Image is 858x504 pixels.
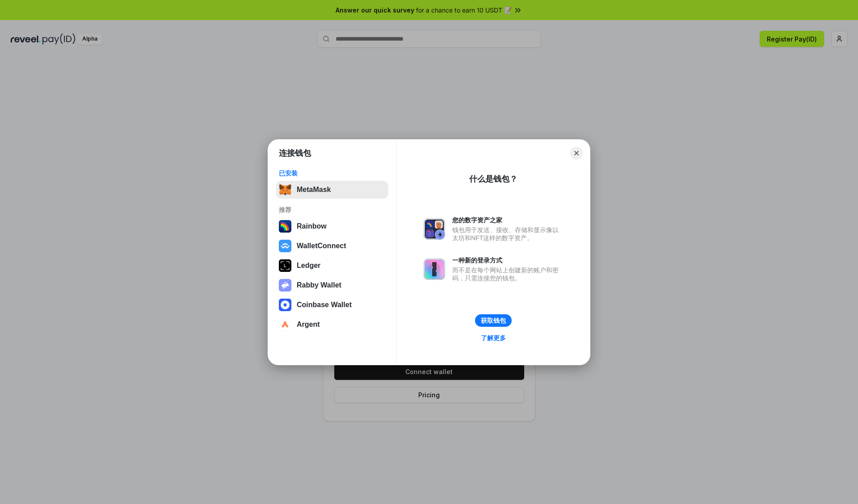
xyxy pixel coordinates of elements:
[276,237,388,255] button: WalletConnect
[276,296,388,314] button: Coinbase Wallet
[276,316,388,333] button: Argent
[452,256,563,264] div: 一种新的登录方式
[276,181,388,199] button: MetaMask
[279,259,291,272] img: svg+xml,%3Csvg%20xmlns%3D%22http%3A%2F%2Fwww.w3.org%2F2000%2Fsvg%22%20width%3D%2228%22%20height%3...
[297,321,320,329] div: Argent
[424,258,445,280] img: svg+xml,%3Csvg%20xmlns%3D%22http%3A%2F%2Fwww.w3.org%2F2000%2Fsvg%22%20fill%3D%22none%22%20viewBox...
[279,220,291,233] img: svg+xml,%3Csvg%20width%3D%22120%22%20height%3D%22120%22%20viewBox%3D%220%200%20120%20120%22%20fil...
[481,317,506,325] div: 获取钱包
[279,240,291,252] img: svg+xml,%3Csvg%20width%3D%2228%22%20height%3D%2228%22%20viewBox%3D%220%200%2028%2028%22%20fill%3D...
[276,217,388,235] button: Rainbow
[279,206,386,214] div: 推荐
[570,147,583,159] button: Close
[297,242,346,250] div: WalletConnect
[279,148,311,158] h1: 连接钱包
[481,334,506,342] div: 了解更多
[279,279,291,292] img: svg+xml,%3Csvg%20xmlns%3D%22http%3A%2F%2Fwww.w3.org%2F2000%2Fsvg%22%20fill%3D%22none%22%20viewBox...
[469,174,517,184] div: 什么是钱包？
[452,266,563,282] div: 而不是在每个网站上创建新的账户和密码，只需连接您的钱包。
[279,318,291,331] img: svg+xml,%3Csvg%20width%3D%2228%22%20height%3D%2228%22%20viewBox%3D%220%200%2028%2028%22%20fill%3D...
[475,314,512,327] button: 获取钱包
[297,301,352,309] div: Coinbase Wallet
[452,216,563,224] div: 您的数字资产之家
[452,226,563,242] div: 钱包用于发送、接收、存储和显示像以太坊和NFT这样的数字资产。
[297,262,320,270] div: Ledger
[297,186,331,194] div: MetaMask
[276,257,388,275] button: Ledger
[276,276,388,294] button: Rabby Wallet
[279,299,291,311] img: svg+xml,%3Csvg%20width%3D%2228%22%20height%3D%2228%22%20viewBox%3D%220%200%2028%2028%22%20fill%3D...
[475,332,511,344] a: 了解更多
[297,281,341,289] div: Rabby Wallet
[297,222,327,230] div: Rainbow
[424,218,445,240] img: svg+xml,%3Csvg%20xmlns%3D%22http%3A%2F%2Fwww.w3.org%2F2000%2Fsvg%22%20fill%3D%22none%22%20viewBox...
[279,183,291,196] img: svg+xml,%3Csvg%20fill%3D%22none%22%20height%3D%2233%22%20viewBox%3D%220%200%2035%2033%22%20width%...
[279,169,386,177] div: 已安装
